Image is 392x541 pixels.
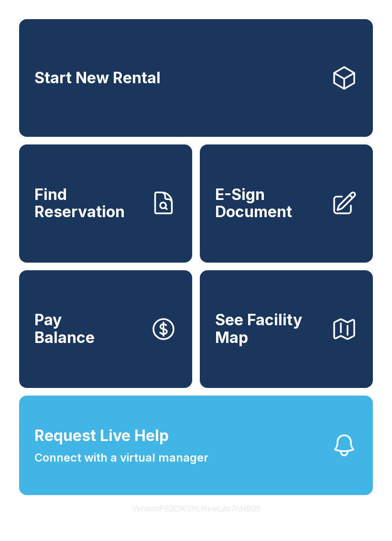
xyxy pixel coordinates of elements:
span: Start New Rental [34,69,161,87]
span: Pay Balance [34,311,95,346]
button: Request Live HelpConnect with a virtual manager [19,396,373,495]
span: Request Live Help [34,424,169,447]
span: Connect with a virtual manager [34,449,208,466]
a: Find Reservation [19,144,192,262]
a: E-Sign Document [200,144,373,262]
span: Find Reservation [34,186,142,221]
a: Start New Rental [19,19,373,137]
button: See Facility Map [200,270,373,388]
span: E-Sign Document [215,186,323,221]
span: See Facility Map [215,311,323,346]
a: PayBalance [19,270,192,388]
button: VersionPE2CWShLHxwLdo7nhiB05 [124,495,268,522]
